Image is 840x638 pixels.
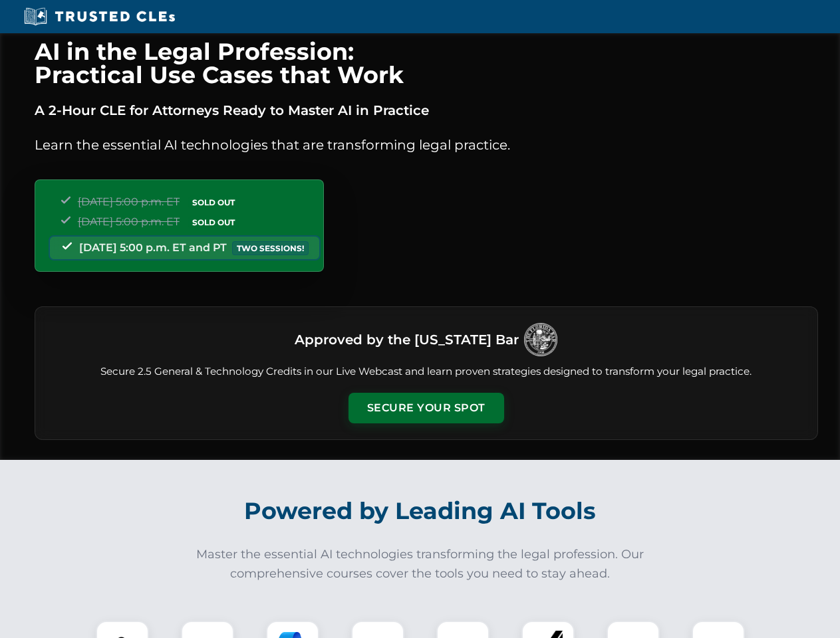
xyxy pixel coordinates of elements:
p: Learn the essential AI technologies that are transforming legal practice. [35,134,818,156]
p: Secure 2.5 General & Technology Credits in our Live Webcast and learn proven strategies designed ... [51,364,801,379]
span: SOLD OUT [188,215,239,229]
p: Master the essential AI technologies transforming the legal profession. Our comprehensive courses... [188,545,653,584]
span: [DATE] 5:00 p.m. ET [78,195,180,208]
img: Logo [524,323,557,356]
span: SOLD OUT [188,195,239,209]
p: A 2-Hour CLE for Attorneys Ready to Master AI in Practice [35,100,818,121]
span: [DATE] 5:00 p.m. ET [78,215,180,228]
h1: AI in the Legal Profession: Practical Use Cases that Work [35,40,818,86]
h2: Powered by Leading AI Tools [52,488,789,534]
h3: Approved by the [US_STATE] Bar [295,328,519,352]
button: Secure Your Spot [349,393,504,423]
img: Trusted CLEs [20,7,179,27]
